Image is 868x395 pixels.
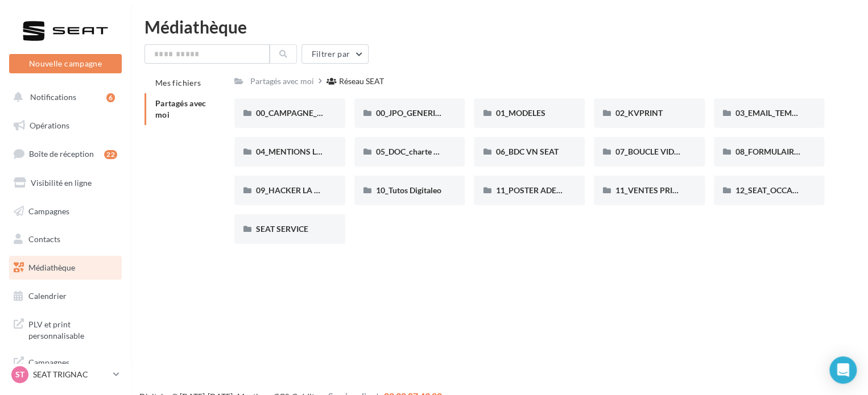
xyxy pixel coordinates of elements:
span: ST [15,369,24,380]
span: 09_HACKER LA PQR [256,185,330,195]
span: 00_JPO_GENERIQUE IBIZA ARONA [376,108,505,118]
a: Boîte de réception22 [7,142,124,166]
span: Opérations [30,120,69,130]
span: Médiathèque [28,263,75,272]
a: Médiathèque [7,256,124,280]
span: 11_POSTER ADEME SEAT [495,185,588,195]
button: Nouvelle campagne [9,54,122,73]
span: Mes fichiers [155,78,201,88]
span: 06_BDC VN SEAT [495,147,558,156]
span: PLV et print personnalisable [28,317,117,341]
div: Réseau SEAT [339,76,384,87]
span: Campagnes DataOnDemand [28,355,117,379]
span: Notifications [30,92,76,102]
span: Partagés avec moi [155,98,206,119]
span: 01_MODELES [495,108,545,118]
span: 04_MENTIONS LEGALES OFFRES PRESSE [256,147,407,156]
a: Calendrier [7,284,124,308]
div: 22 [104,150,117,159]
span: 07_BOUCLE VIDEO ECRAN SHOWROOM [615,147,766,156]
button: Filtrer par [301,44,369,64]
span: Contacts [28,234,60,244]
a: Contacts [7,227,124,251]
div: Open Intercom Messenger [829,356,857,384]
a: Campagnes DataOnDemand [7,350,124,384]
span: 00_CAMPAGNE_OCTOBRE [256,108,353,118]
div: Médiathèque [144,18,854,35]
a: Opérations [7,114,124,138]
span: 12_SEAT_OCCASIONS_GARANTIES [735,185,864,195]
p: SEAT TRIGNAC [33,369,109,380]
span: Boîte de réception [29,149,94,159]
span: 05_DOC_charte graphique + Guidelines [376,147,515,156]
button: Notifications 6 [7,85,119,109]
span: 10_Tutos Digitaleo [376,185,441,195]
div: Partagés avec moi [250,76,314,87]
span: SEAT SERVICE [256,224,308,234]
span: Campagnes [28,206,69,215]
a: Visibilité en ligne [7,171,124,195]
a: PLV et print personnalisable [7,312,124,346]
span: Visibilité en ligne [31,178,92,188]
a: ST SEAT TRIGNAC [9,364,122,385]
span: Calendrier [28,291,67,301]
span: 11_VENTES PRIVÉES SEAT [615,185,712,195]
div: 6 [106,93,115,102]
span: 03_EMAIL_TEMPLATE HTML SEAT [735,108,859,118]
a: Campagnes [7,199,124,223]
span: 02_KVPRINT [615,108,663,118]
